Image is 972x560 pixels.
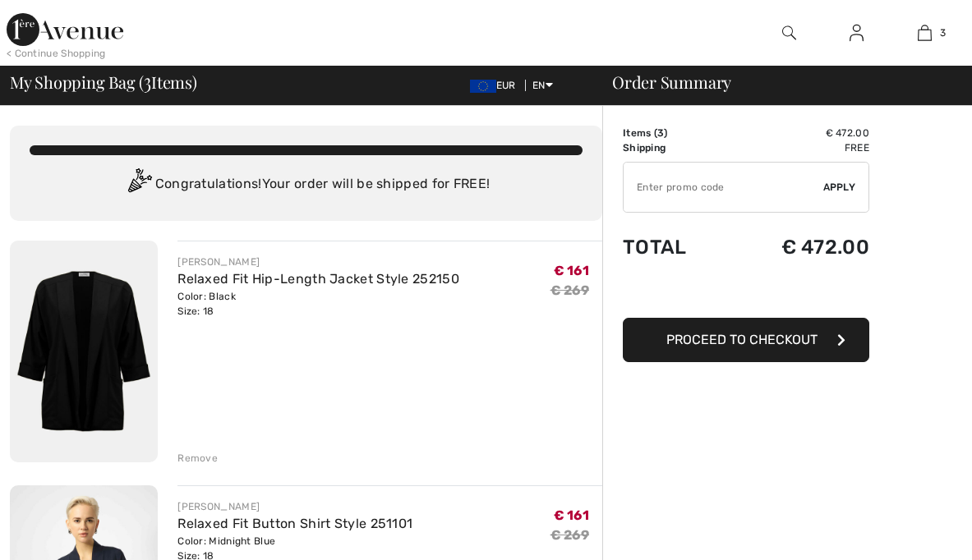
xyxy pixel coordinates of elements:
span: 3 [940,25,946,40]
div: [PERSON_NAME] [177,255,459,269]
td: Total [623,219,726,275]
span: Proceed to Checkout [666,332,818,347]
div: Order Summary [592,74,962,90]
td: Items ( ) [623,126,726,140]
span: € 161 [554,507,590,523]
img: My Info [850,23,864,43]
img: My Bag [918,23,932,43]
span: 3 [657,127,664,139]
div: Congratulations! Your order will be shipped for FREE! [30,168,583,201]
img: search the website [782,23,796,43]
img: Relaxed Fit Hip-Length Jacket Style 252150 [10,241,158,462]
td: € 472.00 [726,126,869,140]
a: Relaxed Fit Button Shirt Style 251101 [177,516,412,531]
s: € 269 [550,282,590,298]
img: Euro [470,80,496,93]
td: Free [726,140,869,155]
td: € 472.00 [726,219,869,275]
span: 3 [144,70,151,91]
button: Proceed to Checkout [623,318,869,362]
a: Sign In [836,23,877,44]
div: < Continue Shopping [7,46,106,61]
div: [PERSON_NAME] [177,499,412,514]
a: Relaxed Fit Hip-Length Jacket Style 252150 [177,271,459,287]
span: My Shopping Bag ( Items) [10,74,197,90]
div: Color: Black Size: 18 [177,289,459,319]
span: € 161 [554,263,590,278]
span: EN [532,80,553,91]
iframe: PayPal [623,275,869,312]
span: Apply [823,180,856,195]
span: EUR [470,80,523,91]
input: Promo code [624,163,823,212]
a: 3 [891,23,958,43]
div: Remove [177,451,218,466]
img: 1ère Avenue [7,13,123,46]
td: Shipping [623,140,726,155]
img: Congratulation2.svg [122,168,155,201]
s: € 269 [550,527,590,543]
